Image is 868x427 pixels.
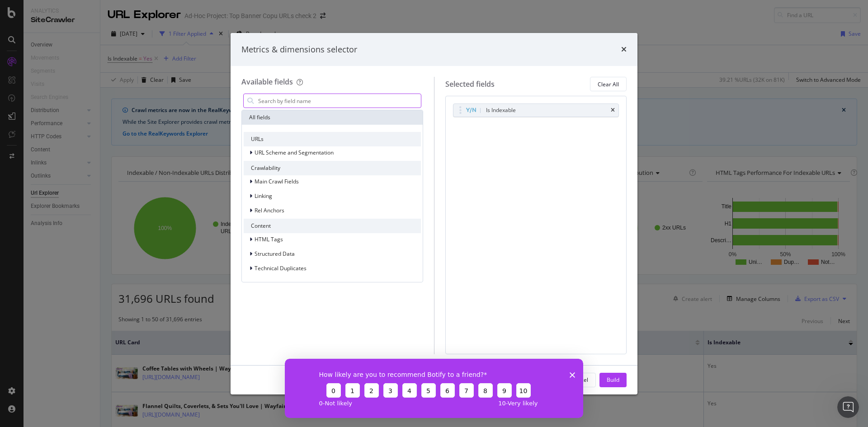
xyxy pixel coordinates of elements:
div: URLs [244,132,421,146]
iframe: Intercom live chat [837,396,859,418]
div: All fields [242,110,423,125]
div: Clear All [598,80,619,88]
span: Main Crawl Fields [255,178,299,185]
div: Metrics & dimensions selector [241,44,357,56]
button: Build [599,373,627,387]
span: Linking [255,192,272,200]
div: times [621,44,627,56]
span: Structured Data [255,250,295,258]
div: modal [231,33,637,394]
div: times [611,108,615,113]
iframe: Survey from Botify [285,359,583,418]
div: Content [244,219,421,233]
input: Search by field name [257,94,421,108]
button: Clear All [590,77,627,91]
div: Is Indexabletimes [453,103,619,117]
span: HTML Tags [255,235,283,243]
span: Rel Anchors [255,206,284,214]
span: URL Scheme and Segmentation [255,149,334,156]
div: Selected fields [445,79,495,89]
div: Build [607,376,619,384]
div: Available fields [241,77,293,87]
span: Technical Duplicates [255,264,307,272]
div: Crawlability [244,161,421,175]
div: Is Indexable [486,106,516,115]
